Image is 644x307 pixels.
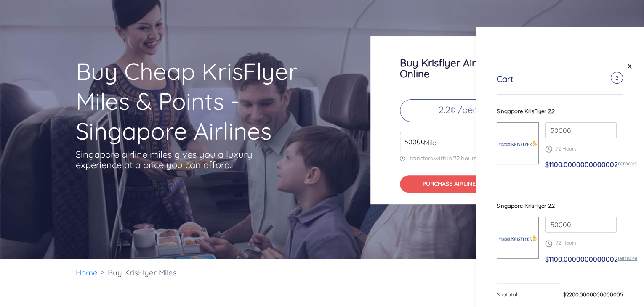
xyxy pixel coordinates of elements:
[76,267,98,278] a: Home
[545,145,617,153] p: 72 Hours
[497,291,517,298] span: Subtotal
[618,160,637,167] a: remove
[545,146,552,153] img: schedule.png
[76,56,338,146] h1: Buy Cheap KrisFlyer Miles & Points - Singapore Airlines
[400,155,539,162] p: transfers within 72 hours
[545,240,552,247] img: schedule.png
[618,254,637,261] a: remove
[497,134,538,153] img: Singapore-KrisFlyer.png
[76,149,265,170] p: Singapore airline miles gives you a luxury experience at a price you can afford.
[625,60,634,72] a: X
[400,175,539,193] button: PURCHASE AIRLINE MILES$1100.00
[545,255,618,263] span: $1100.0000000000002
[563,291,623,298] span: $2200.0000000000005
[497,108,555,114] span: Singapore KrisFlyer 2.2
[611,72,623,84] span: 2
[104,259,181,286] li: Buy KrisFlyer Miles
[400,57,539,79] h3: Buy Krisflyer Airline Miles Online
[420,138,436,148] span: Mile
[400,99,539,122] p: 2.2¢ /per miles
[545,239,617,247] p: 72 Hours
[545,160,618,169] span: $1100.0000000000002
[497,202,555,209] span: Singapore KrisFlyer 2.2
[497,74,514,84] h5: Cart
[497,229,538,247] img: Singapore-KrisFlyer.png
